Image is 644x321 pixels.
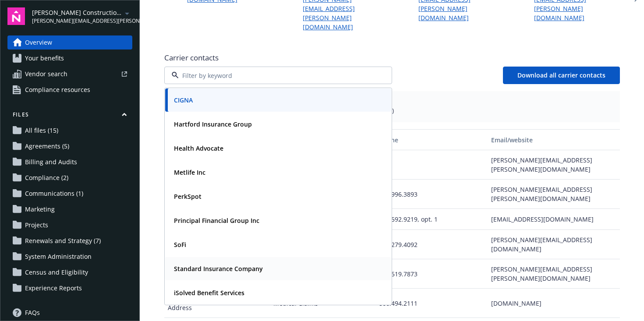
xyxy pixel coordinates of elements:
[7,111,132,122] button: Files
[375,129,488,150] button: Phone
[488,259,619,289] div: [PERSON_NAME][EMAIL_ADDRESS][PERSON_NAME][DOMAIN_NAME]
[32,17,122,25] span: [PERSON_NAME][EMAIL_ADDRESS][PERSON_NAME][DOMAIN_NAME]
[488,150,619,180] div: [PERSON_NAME][EMAIL_ADDRESS][PERSON_NAME][DOMAIN_NAME]
[7,187,132,201] a: Communications (1)
[32,8,122,17] span: [PERSON_NAME] Construction Company
[7,67,132,81] a: Vendor search
[488,289,619,318] div: [DOMAIN_NAME]
[7,218,132,232] a: Projects
[25,139,69,153] span: Agreements (5)
[179,71,374,80] input: Filter by keyword
[32,7,132,25] button: [PERSON_NAME] Construction Company[PERSON_NAME][EMAIL_ADDRESS][PERSON_NAME][DOMAIN_NAME]arrowDrop...
[7,51,132,65] a: Your benefits
[25,281,82,295] span: Experience Reports
[7,123,132,138] a: All files (15)
[375,259,488,289] div: 925.519.7873
[7,139,132,153] a: Agreements (5)
[174,144,223,152] strong: Health Advocate
[7,265,132,279] a: Census and Eligibility
[7,155,132,169] a: Billing and Audits
[375,180,488,209] div: 952.996.3893
[7,250,132,264] a: System Administration
[7,171,132,185] a: Compliance (2)
[488,180,619,209] div: [PERSON_NAME][EMAIL_ADDRESS][PERSON_NAME][DOMAIN_NAME]
[517,71,605,79] span: Download all carrier contacts
[7,83,132,97] a: Compliance resources
[503,67,620,84] button: Download all carrier contacts
[174,168,205,176] strong: Metlife Inc
[379,135,484,145] div: Phone
[25,234,101,248] span: Renewals and Strategy (7)
[25,306,40,320] span: FAQs
[491,135,616,145] div: Email/website
[488,230,619,259] div: [PERSON_NAME][EMAIL_ADDRESS][DOMAIN_NAME]
[25,187,83,201] span: Communications (1)
[174,216,259,225] strong: Principal Financial Group Inc
[25,218,48,232] span: Projects
[488,129,619,150] button: Email/website
[171,106,613,115] span: Medical PPO - (00637718), HDHP PPO - (00637718), Medical EPO - (00637718)
[7,202,132,216] a: Marketing
[164,53,620,63] span: Carrier contacts
[174,289,244,297] strong: iSolved Benefit Services
[7,35,132,49] a: Overview
[375,289,488,318] div: 866.494.2111
[25,123,58,138] span: All files (15)
[122,8,132,18] a: arrowDropDown
[25,265,88,279] span: Census and Eligibility
[171,98,613,106] span: Plan types
[488,209,619,230] div: [EMAIL_ADDRESS][DOMAIN_NAME]
[375,230,488,259] div: 209.279.4092
[7,7,25,25] img: navigator-logo.svg
[25,67,67,81] span: Vendor search
[174,265,263,273] strong: Standard Insurance Company
[7,234,132,248] a: Renewals and Strategy (7)
[174,192,202,201] strong: PerkSpot
[25,35,52,49] span: Overview
[25,250,92,264] span: System Administration
[25,83,90,97] span: Compliance resources
[7,281,132,295] a: Experience Reports
[174,96,193,104] strong: CIGNA
[7,306,132,320] a: FAQs
[174,120,252,128] strong: Hartford Insurance Group
[375,209,488,230] div: 800.592.9219, opt. 1
[174,240,186,249] strong: SoFi
[25,51,64,65] span: Your benefits
[25,202,55,216] span: Marketing
[25,171,68,185] span: Compliance (2)
[25,155,77,169] span: Billing and Audits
